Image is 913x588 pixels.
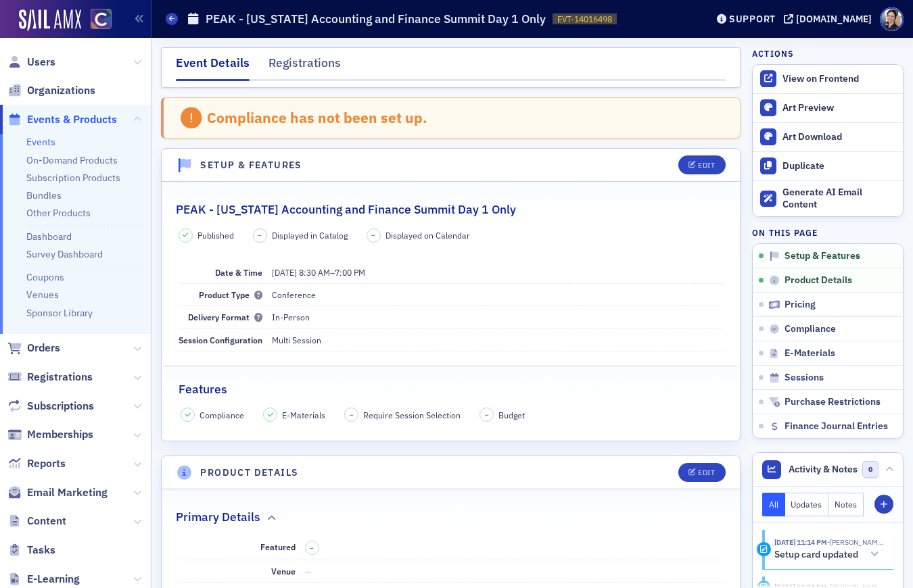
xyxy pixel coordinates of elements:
[698,162,715,169] div: Edit
[305,566,312,577] span: —
[385,229,470,241] span: Displayed on Calendar
[26,189,62,201] a: Bundles
[7,55,55,70] a: Users
[26,248,103,260] a: Survey Dashboard
[698,469,715,476] div: Edit
[272,312,310,322] span: In-Person
[7,572,80,587] a: E-Learning
[789,462,858,476] span: Activity & Notes
[785,396,881,408] span: Purchase Restrictions
[310,543,314,553] span: –
[862,461,879,478] span: 0
[272,229,348,241] span: Displayed in Catalog
[782,73,896,85] div: View on Frontend
[179,335,262,345] span: Session Configuration
[27,112,117,127] span: Events & Products
[272,289,316,300] span: Conference
[753,151,903,180] button: Duplicate
[782,187,896,210] div: Generate AI Email Content
[26,230,72,243] a: Dashboard
[498,409,525,421] span: Budget
[729,13,776,25] div: Support
[27,427,93,442] span: Memberships
[782,102,896,114] div: Art Preview
[27,55,55,70] span: Users
[26,172,120,184] a: Subscription Products
[678,155,725,174] button: Edit
[26,136,55,148] a: Events
[206,11,546,27] h1: PEAK - [US_STATE] Accounting and Finance Summit Day 1 Only
[785,347,835,360] span: E-Materials
[785,250,860,262] span: Setup & Features
[796,13,872,25] div: [DOMAIN_NAME]
[774,547,884,562] button: Setup card updated
[762,493,785,516] button: All
[199,289,262,300] span: Product Type
[197,229,234,241] span: Published
[282,409,325,421] span: E-Materials
[215,267,262,278] span: Date & Time
[258,230,262,240] span: –
[7,456,66,471] a: Reports
[774,549,858,561] h5: Setup card updated
[7,514,66,529] a: Content
[26,289,59,301] a: Venues
[350,410,354,420] span: –
[27,485,108,500] span: Email Marketing
[785,372,824,384] span: Sessions
[207,109,427,126] div: Compliance has not been set up.
[91,9,112,30] img: SailAMX
[27,83,95,98] span: Organizations
[7,399,94,414] a: Subscriptions
[782,131,896,143] div: Art Download
[774,537,827,547] time: 9/2/2025 11:14 PM
[827,537,884,547] span: Tiffany Carson
[785,323,836,335] span: Compliance
[26,207,91,219] a: Other Products
[27,370,93,385] span: Registrations
[26,154,118,166] a: On-Demand Products
[752,47,794,59] h4: Actions
[176,54,250,81] div: Event Details
[784,14,876,24] button: [DOMAIN_NAME]
[27,341,60,356] span: Orders
[271,566,296,577] span: Venue
[785,299,816,311] span: Pricing
[26,271,64,283] a: Coupons
[757,542,771,556] div: Activity
[179,381,227,398] h2: Features
[785,493,829,516] button: Updates
[7,543,55,558] a: Tasks
[785,274,852,287] span: Product Details
[19,9,81,31] img: SailAMX
[201,466,299,480] h4: Product Details
[27,543,55,558] span: Tasks
[485,410,489,420] span: –
[7,370,93,385] a: Registrations
[782,160,896,172] div: Duplicate
[260,541,296,552] span: Featured
[335,267,365,278] time: 7:00 PM
[200,409,244,421] span: Compliance
[557,14,612,25] span: EVT-14016498
[272,267,297,278] span: [DATE]
[753,180,903,217] button: Generate AI Email Content
[7,83,95,98] a: Organizations
[785,420,888,433] span: Finance Journal Entries
[272,335,321,345] span: Multi Session
[176,508,260,526] h2: Primary Details
[272,267,365,278] span: –
[371,230,375,240] span: –
[7,427,93,442] a: Memberships
[752,226,904,239] h4: On this page
[27,456,66,471] span: Reports
[753,94,903,122] a: Art Preview
[176,201,516,218] h2: PEAK - [US_STATE] Accounting and Finance Summit Day 1 Only
[27,572,80,587] span: E-Learning
[7,485,108,500] a: Email Marketing
[753,122,903,151] a: Art Download
[201,158,302,172] h4: Setup & Features
[27,399,94,414] span: Subscriptions
[7,341,60,356] a: Orders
